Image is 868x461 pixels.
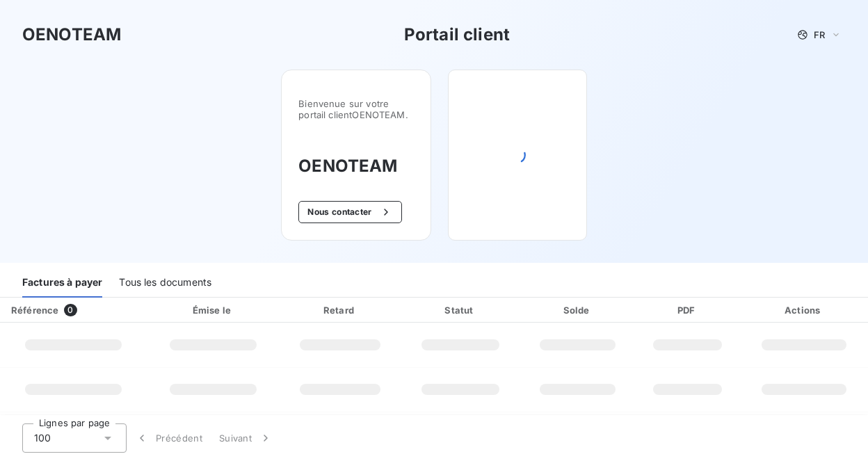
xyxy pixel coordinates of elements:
[522,303,632,317] div: Solde
[150,303,276,317] div: Émise le
[404,22,510,47] h3: Portail client
[64,304,77,316] span: 0
[298,98,414,120] span: Bienvenue sur votre portail client OENOTEAM .
[127,423,211,453] button: Précédent
[638,303,737,317] div: PDF
[742,303,865,317] div: Actions
[119,268,211,298] div: Tous les documents
[34,431,51,445] span: 100
[298,154,414,179] h3: OENOTEAM
[814,29,825,40] span: FR
[22,268,102,298] div: Factures à payer
[211,423,281,453] button: Suivant
[298,201,401,223] button: Nous contacter
[282,303,399,317] div: Retard
[22,22,121,47] h3: OENOTEAM
[403,303,517,317] div: Statut
[11,305,58,316] div: Référence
